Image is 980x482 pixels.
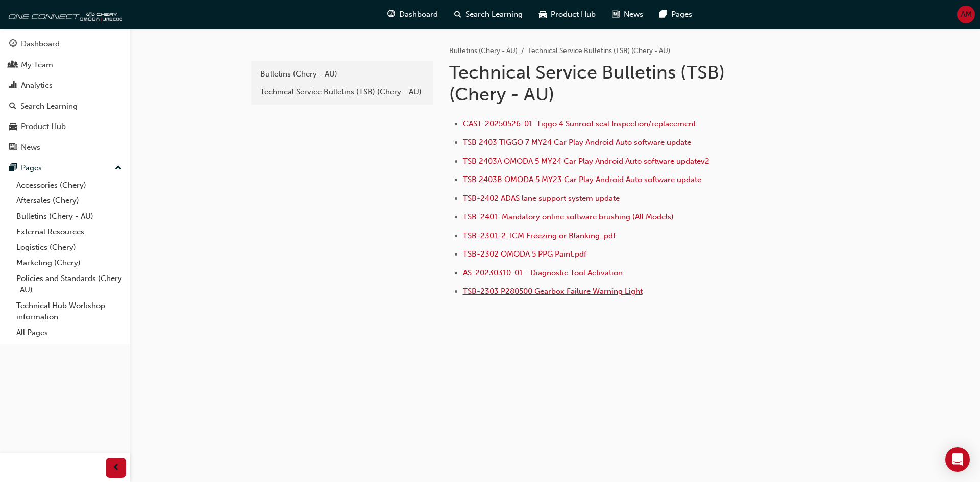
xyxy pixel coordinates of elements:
a: Bulletins (Chery - AU) [449,46,518,55]
a: TSB 2403 TIGGO 7 MY24 Car Play Android Auto software update [463,138,691,147]
span: guage-icon [387,8,395,21]
button: DashboardMy TeamAnalyticsSearch LearningProduct HubNews [4,33,126,159]
a: My Team [4,56,126,74]
span: chart-icon [9,81,17,90]
a: Bulletins (Chery - AU) [12,209,126,224]
span: news-icon [612,8,620,21]
a: News [4,138,126,157]
img: oneconnect [5,4,122,24]
a: TSB-2302 OMODA 5 PPG Paint.pdf [463,249,586,259]
span: Pages [671,9,692,20]
a: Aftersales (Chery) [12,193,126,209]
span: Dashboard [399,9,438,20]
a: All Pages [12,325,126,341]
button: Pages [4,159,126,177]
span: car-icon [539,8,547,21]
a: pages-iconPages [651,4,700,25]
a: Policies and Standards (Chery -AU) [12,271,126,298]
span: news-icon [9,143,17,153]
span: prev-icon [112,462,120,474]
li: Technical Service Bulletins (TSB) (Chery - AU) [528,45,670,57]
div: Pages [21,162,42,174]
div: My Team [21,59,53,71]
span: Search Learning [465,9,523,20]
a: guage-iconDashboard [379,4,446,25]
a: Marketing (Chery) [12,255,126,271]
a: car-iconProduct Hub [531,4,604,25]
button: AM [957,6,975,23]
a: Accessories (Chery) [12,177,126,193]
span: search-icon [454,8,461,21]
span: pages-icon [659,8,667,21]
span: up-icon [115,162,122,175]
a: Technical Service Bulletins (TSB) (Chery - AU) [255,83,429,101]
a: TSB 2403B OMODA 5 MY23 Car Play Android Auto software update [463,175,701,184]
span: News [624,9,643,20]
a: TSB-2301-2: ICM Freezing or Blanking .pdf [463,231,616,240]
div: Dashboard [21,38,60,50]
a: TSB-2402 ADAS lane support system update [463,194,620,203]
span: pages-icon [9,164,17,173]
span: guage-icon [9,40,17,49]
a: AS-20230310-01 - Diagnostic Tool Activation [463,268,623,277]
span: Product Hub [551,9,596,20]
span: people-icon [9,61,17,70]
div: Search Learning [20,100,78,112]
div: Product Hub [21,121,66,133]
div: News [21,142,40,154]
span: car-icon [9,122,17,132]
div: Bulletins (Chery - AU) [260,68,424,80]
span: AM [961,9,972,20]
div: Analytics [21,80,53,91]
a: Dashboard [4,35,126,54]
a: Technical Hub Workshop information [12,298,126,325]
a: search-iconSearch Learning [446,4,531,25]
a: Analytics [4,76,126,95]
a: Bulletins (Chery - AU) [255,65,429,83]
h1: Technical Service Bulletins (TSB) (Chery - AU) [449,61,784,106]
a: TSB-2303 P280500 Gearbox Failure Warning Light [463,287,643,296]
a: Search Learning [4,97,126,116]
div: Open Intercom Messenger [945,447,970,472]
a: CAST-20250526-01: Tiggo 4 Sunroof seal Inspection/replacement [463,119,696,129]
a: TSB-2401: Mandatory online software brushing (All Models) [463,212,674,221]
a: Logistics (Chery) [12,240,126,256]
a: External Resources [12,224,126,240]
span: search-icon [9,102,16,111]
a: Product Hub [4,117,126,136]
a: TSB 2403A OMODA 5 MY24 Car Play Android Auto software updatev2 [463,157,709,166]
a: news-iconNews [604,4,651,25]
div: Technical Service Bulletins (TSB) (Chery - AU) [260,86,424,98]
